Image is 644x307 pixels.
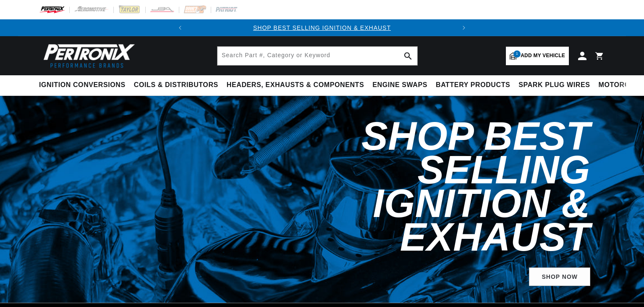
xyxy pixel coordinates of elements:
img: Pertronix [39,41,136,70]
summary: Coils & Distributors [130,75,223,95]
a: SHOP NOW [529,267,590,286]
span: Coils & Distributors [134,81,218,90]
a: SHOP BEST SELLING IGNITION & EXHAUST [253,24,391,31]
button: Translation missing: en.sections.announcements.next_announcement [456,19,472,36]
summary: Battery Products [432,75,514,95]
span: Engine Swaps [372,81,427,90]
span: Headers, Exhausts & Components [227,81,364,90]
button: Translation missing: en.sections.announcements.previous_announcement [172,19,188,36]
button: search button [399,47,417,65]
span: Battery Products [436,81,510,90]
summary: Engine Swaps [368,75,432,95]
span: Add my vehicle [521,52,565,60]
span: Spark Plug Wires [518,81,590,90]
summary: Ignition Conversions [39,75,130,95]
div: 1 of 2 [188,23,456,32]
summary: Headers, Exhausts & Components [223,75,368,95]
input: Search Part #, Category or Keyword [217,47,417,65]
span: Ignition Conversions [39,81,126,90]
div: Announcement [188,23,456,32]
slideshow-component: Translation missing: en.sections.announcements.announcement_bar [18,19,626,36]
span: 1 [513,50,521,58]
a: 1Add my vehicle [506,47,569,65]
summary: Spark Plug Wires [514,75,594,95]
h2: Shop Best Selling Ignition & Exhaust [231,119,590,254]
